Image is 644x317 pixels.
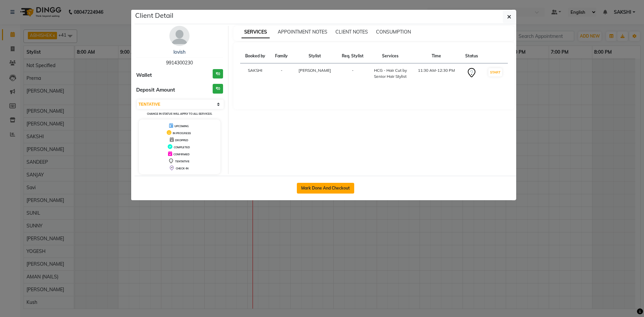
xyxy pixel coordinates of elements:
h3: ₹0 [213,69,223,79]
small: Change in status will apply to all services. [147,112,212,115]
th: Req. Stylist [336,49,369,63]
th: Status [461,49,483,63]
td: - [336,63,369,84]
span: DROPPED [175,139,188,142]
th: Booked by [240,49,271,63]
span: CONSUMPTION [376,29,411,35]
img: avatar [169,26,190,46]
span: CLIENT NOTES [335,29,368,35]
span: CHECK-IN [176,167,189,170]
button: START [488,68,502,76]
th: Services [369,49,412,63]
th: Family [270,49,293,63]
th: Time [412,49,460,63]
td: SAKSHI [240,63,271,84]
span: TENTATIVE [175,160,190,163]
span: UPCOMING [174,124,189,128]
span: SERVICES [241,26,270,38]
td: 11:30 AM-12:30 PM [412,63,460,84]
h5: Client Detail [135,10,173,20]
span: Wallet [136,71,152,79]
a: lovish [173,49,185,55]
button: Mark Done And Checkout [297,183,354,194]
span: [PERSON_NAME] [299,68,331,73]
span: CONFIRMED [173,153,190,156]
td: - [270,63,293,84]
span: Deposit Amount [136,86,175,94]
span: COMPLETED [174,146,190,149]
th: Stylist [293,49,336,63]
span: 9914300230 [166,60,193,66]
span: IN PROGRESS [173,131,191,135]
h3: ₹0 [213,84,223,94]
div: HCG - Hair Cut by Senior Hair Stylist [373,67,408,80]
span: APPOINTMENT NOTES [278,29,327,35]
